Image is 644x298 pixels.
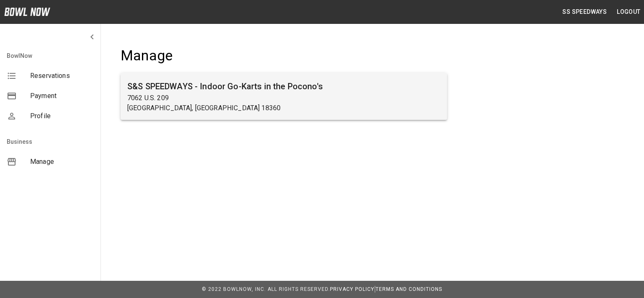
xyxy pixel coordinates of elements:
button: Logout [614,4,644,20]
a: Privacy Policy [330,286,374,292]
a: Terms and Conditions [376,286,442,292]
span: Profile [30,111,94,121]
h6: S&S SPEEDWAYS - Indoor Go-Karts in the Pocono's [127,80,440,93]
p: 7062 U.S. 209 [127,93,440,103]
span: © 2022 BowlNow, Inc. All Rights Reserved. [202,286,330,292]
p: [GEOGRAPHIC_DATA], [GEOGRAPHIC_DATA] 18360 [127,103,440,113]
h4: Manage [121,47,447,65]
span: Reservations [30,71,94,81]
button: SS Speedways [559,4,611,20]
span: Manage [30,157,94,167]
span: Payment [30,91,94,101]
img: logo [4,8,50,16]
